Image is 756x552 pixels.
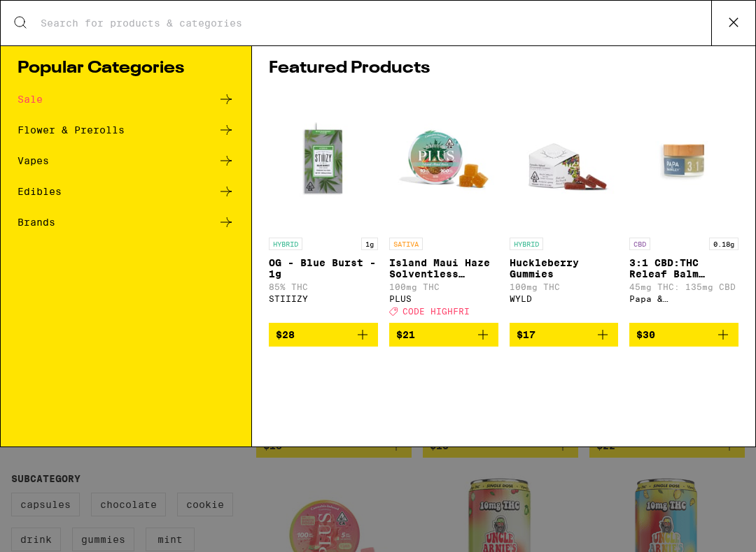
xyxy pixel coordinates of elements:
[510,257,619,279] p: Huckleberry Gummies
[629,238,650,250] p: CBD
[389,282,498,291] p: 100mg THC
[17,60,234,77] h1: Popular Categories
[389,91,498,231] img: PLUS - Island Maui Haze Solventless Gummies
[510,323,619,347] button: Add to bag
[510,91,619,231] img: WYLD - Huckleberry Gummies
[276,329,295,340] span: $28
[17,94,43,104] div: Sale
[510,294,619,303] div: WYLD
[510,91,619,323] a: Open page for Huckleberry Gummies from WYLD
[389,294,498,303] div: PLUS
[629,91,738,323] a: Open page for 3:1 CBD:THC Releaf Balm (15ml) - 180mg from Papa & Barkley
[510,238,543,250] p: HYBRID
[361,238,378,250] p: 1g
[269,238,302,250] p: HYBRID
[17,122,234,138] a: Flower & Prerolls
[629,323,738,347] button: Add to bag
[402,307,470,316] span: CODE HIGHFRI
[629,294,738,303] div: Papa & [PERSON_NAME]
[17,152,234,169] a: Vapes
[396,329,415,340] span: $21
[17,187,62,196] div: Edibles
[636,329,655,340] span: $30
[17,91,234,108] a: Sale
[17,125,125,135] div: Flower & Prerolls
[8,10,101,21] span: Hi. Need any help?
[269,257,378,279] p: OG - Blue Burst - 1g
[269,282,378,291] p: 85% THC
[389,238,423,250] p: SATIVA
[510,282,619,291] p: 100mg THC
[629,91,738,231] img: Papa & Barkley - 3:1 CBD:THC Releaf Balm (15ml) - 180mg
[269,294,378,303] div: STIIIZY
[269,323,378,347] button: Add to bag
[269,60,738,77] h1: Featured Products
[517,329,535,340] span: $17
[629,257,738,279] p: 3:1 CBD:THC Releaf Balm (15ml) - 180mg
[17,217,55,227] div: Brands
[389,323,498,347] button: Add to bag
[629,282,738,291] p: 45mg THC: 135mg CBD
[17,214,234,231] a: Brands
[17,156,49,166] div: Vapes
[269,91,378,323] a: Open page for OG - Blue Burst - 1g from STIIIZY
[269,91,378,231] img: STIIIZY - OG - Blue Burst - 1g
[709,238,738,250] p: 0.18g
[389,91,498,323] a: Open page for Island Maui Haze Solventless Gummies from PLUS
[40,17,711,29] input: Search for products & categories
[389,257,498,279] p: Island Maui Haze Solventless Gummies
[17,183,234,200] a: Edibles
